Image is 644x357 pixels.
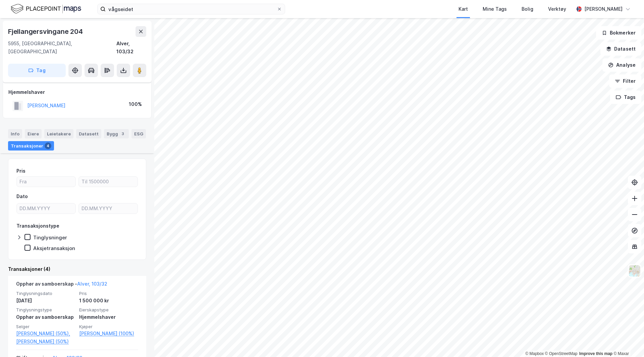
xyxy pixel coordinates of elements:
[628,264,641,277] img: Z
[16,307,75,313] span: Tinglysningstype
[609,74,641,88] button: Filter
[33,245,75,251] div: Aksjetransaksjon
[79,203,138,214] input: DD.MM.YYYY
[11,3,81,15] img: logo.f888ab2527a4732fd821a326f86c7f29.svg
[16,313,75,321] div: Opphør av samboerskap
[579,351,612,356] a: Improve this map
[16,280,107,291] div: Opphør av samboerskap -
[8,265,146,273] div: Transaksjoner (4)
[584,5,623,13] div: [PERSON_NAME]
[16,297,75,305] div: [DATE]
[16,192,28,200] div: Dato
[545,351,578,356] a: OpenStreetMap
[522,5,533,13] div: Bolig
[79,297,138,305] div: 1 500 000 kr
[116,40,146,56] div: Alver, 103/32
[596,26,641,40] button: Bokmerker
[17,203,75,214] input: DD.MM.YYYY
[600,42,641,56] button: Datasett
[79,324,138,330] span: Kjøper
[459,5,468,13] div: Kart
[33,234,67,241] div: Tinglysninger
[44,129,73,138] div: Leietakere
[16,338,75,346] a: [PERSON_NAME] (50%)
[77,281,107,287] a: Alver, 103/32
[610,91,641,104] button: Tags
[8,129,22,138] div: Info
[131,129,146,138] div: ESG
[8,40,116,56] div: 5955, [GEOGRAPHIC_DATA], [GEOGRAPHIC_DATA]
[525,351,544,356] a: Mapbox
[8,141,54,151] div: Transaksjoner
[483,5,507,13] div: Mine Tags
[548,5,566,13] div: Verktøy
[610,325,644,357] iframe: Chat Widget
[104,129,129,138] div: Bygg
[602,58,641,72] button: Analyse
[129,100,142,108] div: 100%
[79,307,138,313] span: Eierskapstype
[45,142,51,149] div: 4
[106,4,277,14] input: Søk på adresse, matrikkel, gårdeiere, leietakere eller personer
[79,177,138,187] input: Til 1500000
[16,324,75,330] span: Selger
[16,167,25,175] div: Pris
[119,130,126,137] div: 3
[17,177,75,187] input: Fra
[16,222,59,230] div: Transaksjonstype
[8,26,84,37] div: Fjellangersvingane 204
[76,129,101,138] div: Datasett
[16,330,75,338] a: [PERSON_NAME] (50%),
[79,330,138,338] a: [PERSON_NAME] (100%)
[79,291,138,296] span: Pris
[16,291,75,296] span: Tinglysningsdato
[8,64,66,77] button: Tag
[79,313,138,321] div: Hjemmelshaver
[8,88,146,96] div: Hjemmelshaver
[610,325,644,357] div: Kontrollprogram for chat
[25,129,42,138] div: Eiere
